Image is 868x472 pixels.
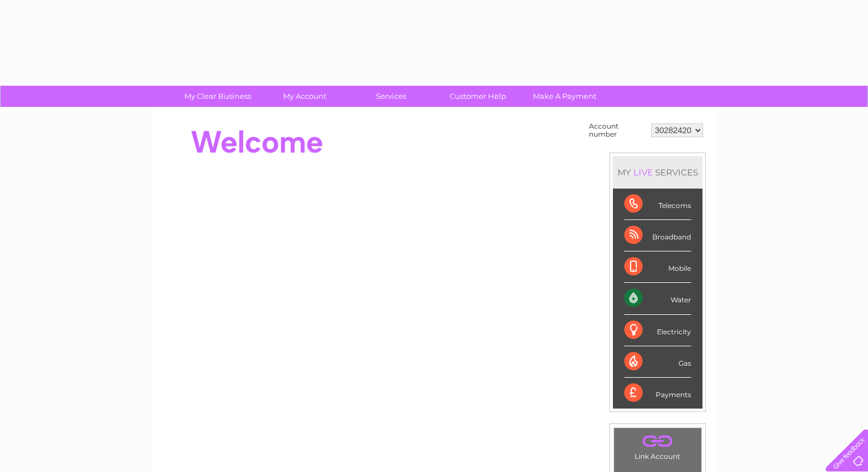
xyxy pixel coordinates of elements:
div: MY SERVICES [613,156,703,189]
a: My Account [257,86,352,107]
td: Account number [586,119,648,141]
td: Link Account [613,427,702,463]
div: Payments [624,378,691,409]
div: LIVE [631,167,655,178]
div: Broadband [624,220,691,251]
div: Gas [624,346,691,378]
div: Water [624,283,691,314]
div: Telecoms [624,189,691,220]
a: . [617,431,699,451]
div: Mobile [624,251,691,283]
a: Make A Payment [518,86,612,107]
a: My Clear Business [171,86,265,107]
a: Services [344,86,438,107]
a: Customer Help [431,86,525,107]
div: Electricity [624,315,691,346]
